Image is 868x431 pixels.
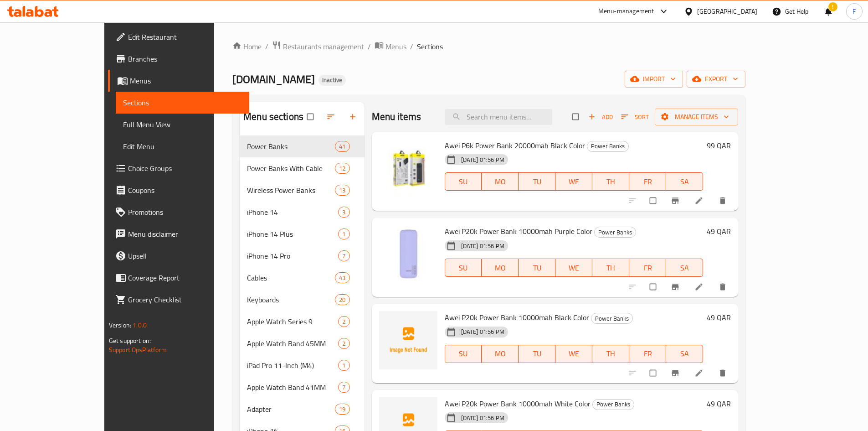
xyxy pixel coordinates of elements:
[596,347,626,360] span: TH
[240,179,365,201] div: Wireless Power Banks13
[445,139,585,152] span: Awei P6k Power Bank 20000mah Black Color
[445,224,592,238] span: Awei P20k Power Bank 10000mah Purple Color
[240,157,365,179] div: Power Banks With Cable12
[449,261,478,275] span: SU
[633,347,663,360] span: FR
[372,110,421,124] h2: Menu items
[555,345,592,363] button: WE
[339,361,349,370] span: 1
[247,382,338,393] div: Apple Watch Band 41MM
[379,225,437,283] img: Awei P20k Power Bank 10000mah Purple Color
[633,261,663,275] span: FR
[335,274,349,282] span: 43
[665,277,687,297] button: Branch-specific-item
[128,185,242,196] span: Coupons
[335,142,349,151] span: 41
[379,139,437,197] img: Awei P6k Power Bank 20000mah Black Color
[457,242,508,250] span: [DATE] 01:56 PM
[621,112,649,122] span: Sort
[109,335,151,347] span: Get support on:
[457,414,508,422] span: [DATE] 01:56 PM
[666,345,703,363] button: SA
[338,250,349,261] div: items
[108,179,249,201] a: Coupons
[109,344,167,356] a: Support.OpsPlatform
[522,175,552,188] span: TU
[519,259,555,277] button: TU
[713,277,734,297] button: delete
[449,347,478,360] span: SU
[385,41,406,52] span: Menus
[108,70,249,92] a: Menus
[596,261,626,275] span: TH
[247,272,335,283] span: Cables
[559,347,589,360] span: WE
[123,97,242,108] span: Sections
[108,48,249,70] a: Branches
[108,223,249,245] a: Menu disclaimer
[655,109,738,125] button: Manage items
[318,75,346,86] div: Inactive
[335,296,349,304] span: 20
[247,338,338,349] span: Apple Watch Band 45MM
[108,201,249,223] a: Promotions
[644,278,663,296] span: Select to update
[482,259,519,277] button: MO
[128,31,242,42] span: Edit Restaurant
[232,41,745,52] nav: breadcrumb
[594,227,636,238] div: Power Banks
[519,172,555,191] button: TU
[457,156,508,164] span: [DATE] 01:56 PM
[555,259,592,277] button: WE
[445,345,482,363] button: SU
[410,41,413,52] li: /
[128,163,242,174] span: Choice Groups
[335,163,349,174] div: items
[593,399,634,410] span: Power Banks
[592,345,629,363] button: TH
[133,319,147,331] span: 1.0.0
[368,41,371,52] li: /
[625,71,683,88] button: import
[116,135,249,157] a: Edit Menu
[338,360,349,371] div: items
[445,259,482,277] button: SU
[265,41,268,52] li: /
[247,141,335,152] div: Power Banks
[318,76,346,84] span: Inactive
[587,141,628,151] span: Power Banks
[485,175,515,188] span: MO
[644,192,663,209] span: Select to update
[247,250,338,261] div: iPhone 14 Pro
[694,196,705,205] a: Edit menu item
[247,185,335,196] span: Wireless Power Banks
[662,111,731,123] span: Manage items
[339,383,349,392] span: 7
[713,191,734,211] button: delete
[243,110,303,124] h2: Menu sections
[339,339,349,348] span: 2
[586,110,615,124] button: Add
[335,405,349,414] span: 19
[615,110,655,124] span: Sort items
[335,294,349,305] div: items
[417,41,443,52] span: Sections
[457,327,508,336] span: [DATE] 01:56 PM
[694,282,705,291] a: Edit menu item
[335,404,349,415] div: items
[130,75,242,86] span: Menus
[485,261,515,275] span: MO
[240,289,365,311] div: Keyboards20
[116,92,249,114] a: Sections
[240,311,365,332] div: Apple Watch Series 92
[247,228,338,239] span: iPhone 14 Plus
[629,172,666,191] button: FR
[240,376,365,398] div: Apple Watch Band 41MM7
[379,311,437,369] img: Awei P20k Power Bank 10000mah Black Color
[247,360,338,371] span: iPad Pro 11-Inch (M4)
[445,397,591,410] span: Awei P20k Power Bank 10000mah White Color
[335,141,349,152] div: items
[339,317,349,326] span: 2
[485,347,515,360] span: MO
